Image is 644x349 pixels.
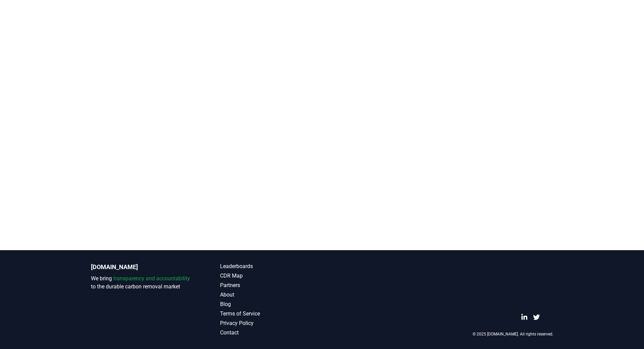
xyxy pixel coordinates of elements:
span: transparency and accountability [113,275,190,282]
a: Privacy Policy [220,319,322,327]
a: Twitter [533,314,540,321]
p: We bring to the durable carbon removal market [91,275,193,291]
a: Blog [220,300,322,308]
p: [DOMAIN_NAME] [91,262,193,272]
a: Terms of Service [220,310,322,318]
a: About [220,291,322,299]
p: © 2025 [DOMAIN_NAME]. All rights reserved. [473,331,553,337]
a: Contact [220,329,322,337]
a: Partners [220,281,322,289]
a: LinkedIn [521,314,528,321]
a: CDR Map [220,272,322,280]
a: Leaderboards [220,262,322,270]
